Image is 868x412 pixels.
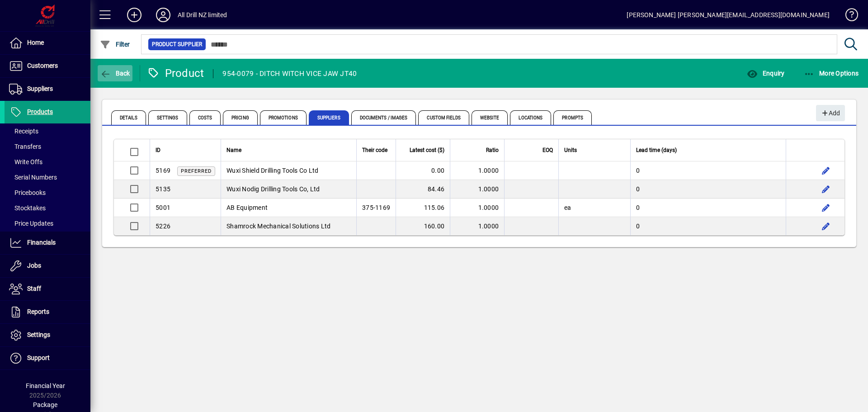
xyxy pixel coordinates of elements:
span: ID [156,145,160,155]
span: Custom Fields [418,110,469,125]
td: ea [558,199,630,217]
a: Jobs [5,255,90,277]
a: Reports [5,301,90,323]
span: Their code [362,145,387,155]
td: 375-1169 [356,199,396,217]
span: Suppliers [309,110,349,125]
div: Product [147,66,204,81]
span: Website [472,110,508,125]
span: Products [27,108,53,115]
span: Package [33,401,57,408]
a: Suppliers [5,78,90,100]
a: Stocktakes [5,200,90,216]
button: Edit [819,219,833,233]
button: Edit [819,182,833,196]
div: 5001 [156,203,170,212]
button: Edit [819,200,833,215]
button: Filter [98,36,132,52]
span: Promotions [260,110,307,125]
span: Name [226,145,241,155]
td: 0 [630,217,786,235]
span: Locations [510,110,551,125]
span: Add [821,106,840,121]
td: AB Equipment [221,199,356,217]
button: More Options [802,65,861,81]
span: Receipts [9,128,38,135]
a: Financials [5,232,90,254]
span: Costs [189,110,221,125]
button: Enquiry [745,65,787,81]
span: Serial Numbers [9,174,57,181]
span: Ratio [486,145,499,155]
span: Transfers [9,143,41,150]
span: Product Supplier [152,40,202,49]
a: Staff [5,278,90,300]
span: Customers [27,62,58,69]
span: Filter [100,41,130,48]
span: Suppliers [27,85,53,92]
span: Home [27,39,44,46]
span: Settings [27,331,50,338]
span: Reports [27,308,49,315]
a: Write Offs [5,154,90,170]
td: 84.46 [396,180,450,199]
span: Support [27,354,50,361]
a: Knowledge Base [839,2,857,31]
span: Stocktakes [9,204,46,212]
a: Home [5,32,90,54]
td: 1.0000 [450,180,504,199]
span: More Options [804,70,859,77]
span: Lead time (days) [636,145,677,155]
span: Staff [27,285,41,292]
span: Details [111,110,146,125]
a: Serial Numbers [5,170,90,185]
span: Back [100,70,130,77]
span: Jobs [27,262,41,269]
div: 5135 [156,185,170,194]
td: 1.0000 [450,199,504,217]
button: Edit [819,163,833,178]
a: Settings [5,324,90,346]
td: 0 [630,199,786,217]
td: Shamrock Mechanical Solutions Ltd [221,217,356,235]
td: Wuxi Shield Drilling Tools Co Ltd [221,161,356,180]
span: Write Offs [9,158,42,166]
td: 0.00 [396,161,450,180]
td: 115.06 [396,199,450,217]
span: Documents / Images [351,110,416,125]
a: Pricebooks [5,185,90,200]
span: Preferred [181,168,212,174]
td: Wuxi Nodig Drilling Tools Co, Ltd [221,180,356,199]
span: Prompts [553,110,592,125]
a: Transfers [5,139,90,154]
div: 954-0079 - DITCH WITCH VICE JAW JT40 [222,66,357,81]
a: Receipts [5,123,90,139]
span: Financial Year [26,382,65,389]
span: Settings [148,110,187,125]
span: Price Updates [9,220,53,227]
a: Customers [5,55,90,77]
button: Add [816,105,845,121]
td: 0 [630,161,786,180]
div: All Drill NZ limited [178,8,227,22]
td: 1.0000 [450,161,504,180]
button: Profile [149,7,178,23]
td: 0 [630,180,786,199]
td: 1.0000 [450,217,504,235]
span: Financials [27,239,56,246]
app-page-header-button: Back [90,65,140,81]
span: Pricebooks [9,189,46,196]
span: EOQ [542,145,553,155]
span: Units [564,145,577,155]
span: Latest cost ($) [410,145,444,155]
div: 5226 [156,222,170,231]
a: Support [5,347,90,369]
span: Enquiry [747,70,784,77]
div: 5169 [156,166,170,175]
div: [PERSON_NAME] [PERSON_NAME][EMAIL_ADDRESS][DOMAIN_NAME] [627,8,830,22]
button: Back [98,65,132,81]
button: Add [120,7,149,23]
td: 160.00 [396,217,450,235]
span: Pricing [223,110,258,125]
a: Price Updates [5,216,90,231]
